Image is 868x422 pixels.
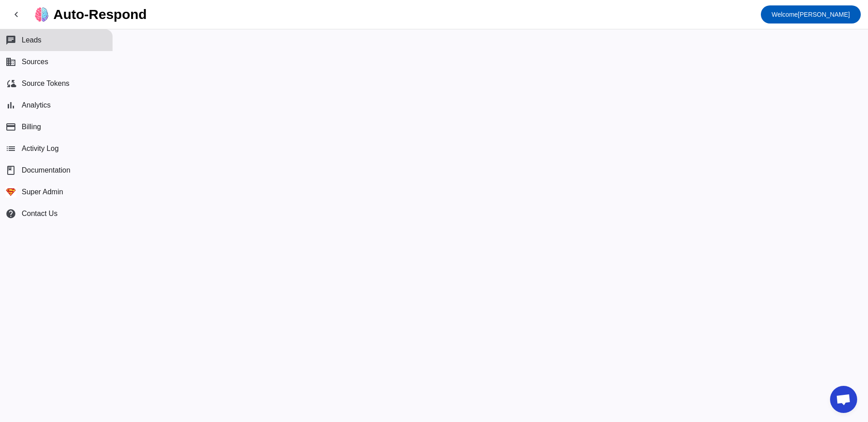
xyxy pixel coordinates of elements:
[761,5,861,23] button: Welcome[PERSON_NAME]
[22,145,59,153] span: Activity Log
[22,58,48,66] span: Sources
[22,80,70,88] span: Source Tokens
[22,188,63,196] span: Super Admin
[22,101,51,109] span: Analytics
[830,386,857,413] a: Open chat
[22,210,57,218] span: Contact Us
[772,8,850,21] span: [PERSON_NAME]
[22,166,71,174] span: Documentation
[22,36,42,44] span: Leads
[5,78,16,89] mat-icon: cloud_sync
[34,7,49,22] img: logo
[5,100,16,111] mat-icon: bar_chart
[5,143,16,154] mat-icon: list
[5,165,16,176] span: book
[5,208,16,219] mat-icon: help
[22,123,41,131] span: Billing
[11,9,22,20] mat-icon: chevron_left
[772,11,798,18] span: Welcome
[5,56,16,67] mat-icon: business
[5,122,16,132] mat-icon: payment
[53,8,147,21] div: Auto-Respond
[5,35,16,46] mat-icon: chat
